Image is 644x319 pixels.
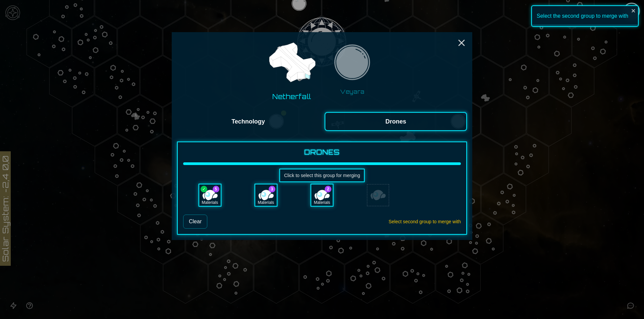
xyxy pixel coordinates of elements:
button: Drones [325,112,467,131]
button: close [631,8,636,13]
div: Materials [311,199,333,206]
button: Netherfall [260,34,323,104]
img: Planet [331,43,373,85]
button: 2Materials [311,184,333,207]
div: Click to select this group for merging [279,169,365,182]
h3: Drones [183,148,461,157]
div: Select second group to merge with [388,218,461,225]
div: Select the second group to merge with [531,5,639,27]
button: Close [456,37,467,48]
div: Materials [255,199,277,206]
button: Technology [177,112,319,131]
img: Drone [370,187,386,203]
div: Materials [199,199,221,206]
div: Capacity: 10 / 10 [183,168,461,176]
img: Ship [266,37,318,89]
button: 3Materials [255,184,277,207]
button: 5Materials✓ [199,184,221,207]
button: Clear [183,215,207,229]
button: Veyara [326,41,378,98]
div: ✓ [201,186,207,192]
